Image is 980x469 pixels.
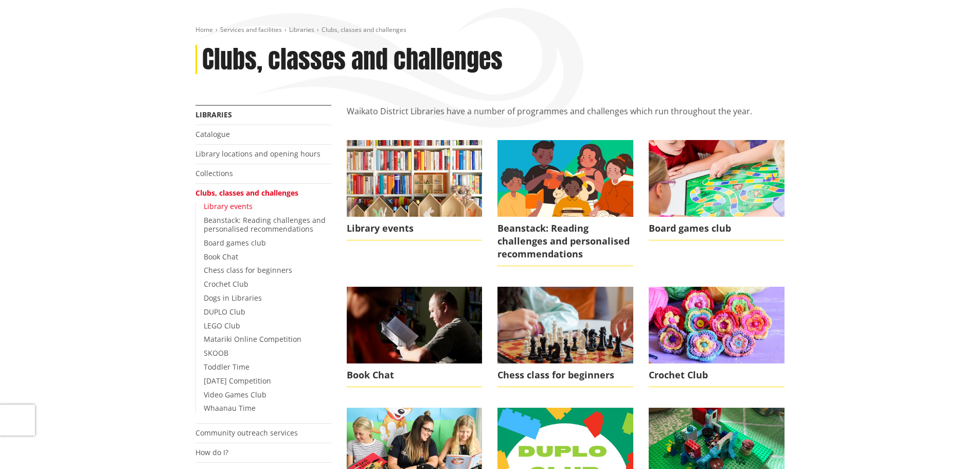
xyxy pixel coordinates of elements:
a: Dogs in Libraries [204,293,262,303]
a: Home [195,25,213,34]
a: How do I? [195,447,228,457]
a: Beanstack: Reading challenges and personalised recommendations [204,215,326,234]
a: Video Games Club [204,390,266,399]
a: [DATE] Competition [204,376,271,386]
span: Beanstack: Reading challenges and personalised recommendations [497,217,633,267]
a: Library events [204,201,253,211]
a: Collections [195,168,233,178]
a: easter holiday events Library events [347,140,483,240]
h1: Clubs, classes and challenges [202,45,503,75]
a: Crochet banner Crochet Club [649,287,785,387]
img: Book-chat [347,287,483,363]
a: Chess class for beginners [204,265,292,275]
a: DUPLO Club [204,307,245,317]
p: Waikato District Libraries have a number of programmes and challenges which run throughout the year. [347,105,785,130]
span: Library events [347,217,483,240]
img: beanstack 2023 [497,140,633,216]
a: Board games club [204,238,266,248]
a: Community outreach services [195,428,298,438]
span: Board games club [649,217,785,240]
span: Crochet Club [649,363,785,387]
a: beanstack 2023 Beanstack: Reading challenges and personalised recommendations [497,140,633,266]
img: easter holiday events [347,140,483,216]
a: Clubs, classes and challenges [195,188,298,198]
span: Book Chat [347,363,483,387]
span: Chess class for beginners [497,363,633,387]
a: Book chat Book Chat [347,287,483,387]
a: Toddler Time [204,362,250,372]
a: Matariki Online Competition [204,334,301,344]
a: Libraries [289,25,314,34]
a: Book Chat [204,252,238,262]
a: Library locations and opening hours [195,149,320,159]
a: Crochet Club [204,279,248,289]
a: SKOOB [204,348,228,358]
nav: breadcrumb [195,26,785,34]
img: Board games club [649,140,785,216]
span: Clubs, classes and challenges [322,25,406,34]
a: Catalogue [195,129,230,139]
iframe: Messenger Launcher [933,426,970,463]
a: Board games club [649,140,785,240]
a: Libraries [195,110,232,119]
img: Crochet banner [649,287,785,363]
a: Chess class for beginners [497,287,633,387]
a: Services and facilities [220,25,282,34]
a: Whaanau Time [204,403,256,413]
img: Chess club [497,287,633,363]
a: LEGO Club [204,321,240,331]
